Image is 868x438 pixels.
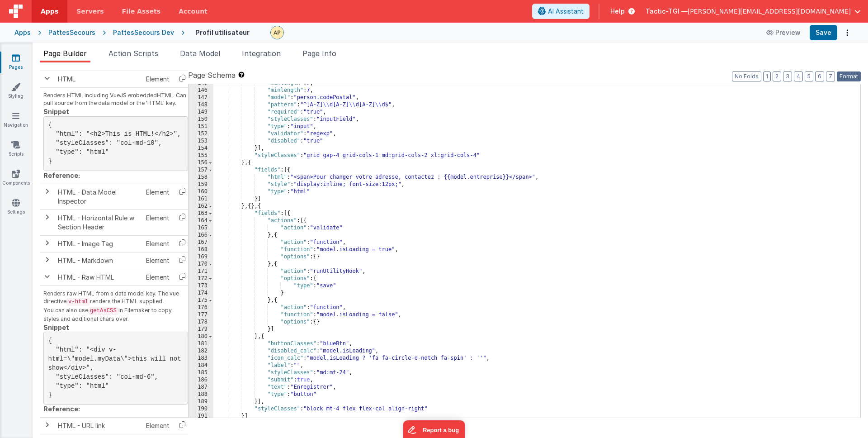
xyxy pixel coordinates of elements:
span: File Assets [122,7,161,16]
div: 173 [189,282,213,290]
div: 189 [189,398,213,405]
div: 150 [189,116,213,123]
div: 148 [189,101,213,109]
td: Element [142,71,173,87]
div: 161 [189,195,213,203]
span: AI Assistant [548,7,584,16]
div: 170 [189,261,213,268]
div: 146 [189,87,213,94]
td: Element [142,252,173,269]
span: Integration [242,49,281,58]
strong: Snippet [43,324,69,331]
div: 172 [189,275,213,282]
code: getAsCSS [88,307,118,315]
td: HTML - Markdown [54,252,142,269]
div: 171 [189,268,213,275]
td: HTML - Raw HTML [54,269,142,286]
h4: Profil utilisateur [195,29,250,36]
div: 187 [189,384,213,391]
button: 5 [805,71,813,81]
td: HTML - Horizontal Rule w Section Header [54,209,142,235]
p: Renders raw HTML from a data model key. The vue directive renders the HTML supplied. [43,290,188,306]
span: Apps [41,7,58,16]
button: 4 [794,71,803,81]
td: HTML - Image Tag [54,235,142,252]
button: Preview [761,25,806,40]
div: Apps [14,28,31,37]
strong: Reference: [43,171,80,179]
strong: Snippet [43,108,69,115]
p: Renders HTML including VueJS embeddedHTML. Can pull source from the data model or the 'HTML' key. [43,91,188,107]
strong: Reference: [43,405,80,413]
div: 160 [189,188,213,195]
div: 166 [189,232,213,239]
span: Servers [76,7,104,16]
div: 191 [189,413,213,420]
div: 168 [189,246,213,253]
pre: { "html": "<div v-html=\"model.myData\">this will not show</div>", "styleClasses": "col-md-6", "t... [43,332,188,405]
button: 2 [773,71,781,81]
div: 174 [189,290,213,297]
div: 153 [189,138,213,145]
div: 167 [189,239,213,246]
button: Save [810,25,837,40]
div: 158 [189,174,213,181]
button: AI Assistant [532,4,590,19]
td: HTML [54,71,142,87]
button: No Folds [732,71,761,81]
div: 147 [189,94,213,101]
div: 154 [189,145,213,152]
span: Action Scripts [108,49,158,58]
div: 188 [189,391,213,398]
span: Help [610,7,625,16]
span: Tactic-TGI — [646,7,688,16]
div: PattesSecours Dev [113,28,174,37]
button: Options [841,26,854,39]
div: 159 [189,181,213,188]
div: 163 [189,210,213,217]
div: 177 [189,311,213,319]
div: 164 [189,217,213,224]
div: 176 [189,304,213,311]
div: 179 [189,326,213,333]
span: Data Model [180,49,220,58]
button: 7 [826,71,835,81]
pre: { "html": "<h2>This is HTML!</h2>", "styleClasses": "col-md-10", "type": "html" } [43,116,188,171]
td: Element [142,235,173,252]
div: 162 [189,203,213,210]
p: You can also use in Filemaker to copy styles and additional chars over. [43,306,188,323]
button: Tactic-TGI — [PERSON_NAME][EMAIL_ADDRESS][DOMAIN_NAME] [646,7,861,16]
div: 175 [189,297,213,304]
span: Page Builder [43,49,87,58]
div: 186 [189,376,213,384]
div: 180 [189,333,213,340]
div: 157 [189,167,213,174]
button: 1 [763,71,771,81]
td: HTML - Data Model Inspector [54,184,142,209]
div: 169 [189,253,213,261]
div: 155 [189,152,213,159]
div: PattesSecours [48,28,95,37]
div: 185 [189,369,213,376]
div: 183 [189,355,213,362]
button: 3 [783,71,792,81]
td: HTML - URL link [54,418,142,434]
div: 152 [189,130,213,138]
div: 184 [189,362,213,369]
div: 149 [189,109,213,116]
code: v-html [66,298,90,306]
div: 182 [189,348,213,355]
span: Page Info [302,49,336,58]
div: 165 [189,224,213,232]
div: 181 [189,340,213,348]
button: Format [837,71,861,81]
button: 6 [815,71,824,81]
td: Element [142,209,173,235]
div: 178 [189,319,213,326]
div: 151 [189,123,213,130]
td: Element [142,184,173,209]
img: c78abd8586fb0502950fd3f28e86ae42 [271,26,283,39]
div: 190 [189,405,213,413]
div: 156 [189,159,213,167]
td: Element [142,269,173,286]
